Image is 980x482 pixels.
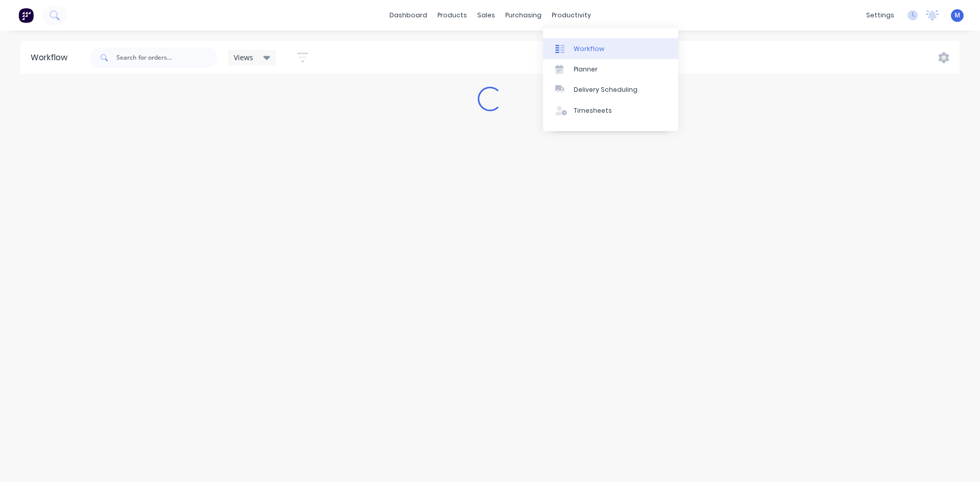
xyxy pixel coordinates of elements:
span: M [954,11,960,20]
div: Timesheets [574,106,612,115]
a: Planner [543,59,678,80]
div: settings [861,8,899,23]
div: Planner [574,65,598,74]
div: purchasing [500,8,547,23]
span: Views [234,52,253,63]
a: dashboard [384,8,432,23]
div: Workflow [574,44,604,54]
div: Workflow [31,52,72,64]
a: Delivery Scheduling [543,80,678,100]
div: Delivery Scheduling [574,85,638,94]
div: productivity [547,8,596,23]
a: Workflow [543,38,678,59]
input: Search for orders... [116,47,217,68]
div: sales [472,8,500,23]
img: Factory [18,8,34,23]
div: products [432,8,472,23]
a: Timesheets [543,100,678,121]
